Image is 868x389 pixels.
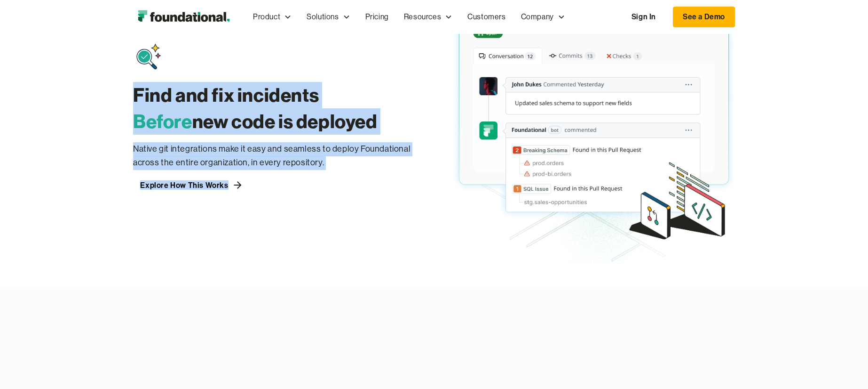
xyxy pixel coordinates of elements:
[299,1,357,32] div: Solutions
[133,8,234,26] a: home
[673,7,735,27] a: See a Demo
[253,11,280,23] div: Product
[133,109,192,133] span: Before
[699,280,868,389] iframe: Chat Widget
[140,181,228,189] div: Explore How This Works
[521,11,554,23] div: Company
[134,42,164,73] img: Find and Fix Icon
[513,1,573,32] div: Company
[245,1,299,32] div: Product
[404,11,441,23] div: Resources
[307,11,339,23] div: Solutions
[358,1,396,32] a: Pricing
[133,82,415,135] h3: Find and fix incidents new code is deployed
[396,1,460,32] div: Resources
[133,8,234,26] img: Foundational Logo
[460,1,513,32] a: Customers
[133,178,251,193] a: Explore How This Works
[133,142,415,170] p: Native git integrations make it easy and seamless to deploy Foundational across the entire organi...
[622,7,665,27] a: Sign In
